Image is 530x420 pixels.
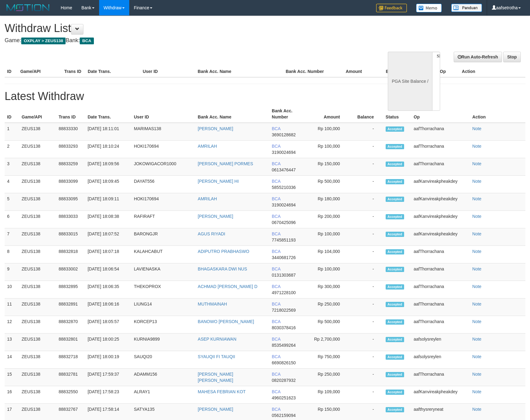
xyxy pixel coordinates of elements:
td: Rp 109,000 [306,386,349,404]
span: 0670425096 [272,220,296,225]
td: 11 [5,298,19,316]
span: 7218022569 [272,308,296,313]
td: [DATE] 18:06:54 [85,263,131,281]
td: Rp 104,000 [306,246,349,263]
td: 88833293 [56,141,85,158]
td: Rp 500,000 [306,176,349,193]
a: Note [472,144,482,149]
td: ZEUS138 [19,141,56,158]
td: [DATE] 18:09:56 [85,158,131,176]
td: MARIMAS138 [131,123,195,141]
span: Accepted [386,319,404,325]
span: 0820287932 [272,378,296,383]
td: ZEUS138 [19,281,56,298]
th: Status [383,105,411,123]
td: Rp 100,000 [306,228,349,246]
span: Accepted [386,249,404,254]
span: 3440681726 [272,255,296,260]
a: ASEP KURNIAWAN [198,337,237,342]
th: Trans ID [56,105,85,123]
a: Note [472,319,482,324]
a: Note [472,337,482,342]
td: aafKanvireakpheakdey [411,228,470,246]
span: 8030378416 [272,325,296,330]
td: 88833095 [56,193,85,211]
a: Note [472,179,482,184]
td: - [349,176,383,193]
th: Bank Acc. Number [283,66,327,77]
th: Amount [306,105,349,123]
th: Op [411,105,470,123]
td: 10 [5,281,19,298]
span: BCA [80,38,94,44]
td: Rp 300,000 [306,281,349,298]
span: 7745851193 [272,238,296,242]
td: [DATE] 17:58:23 [85,386,131,404]
td: 2 [5,141,19,158]
td: LAVIENASKA [131,263,195,281]
span: Accepted [386,354,404,360]
h1: Latest Withdraw [5,90,525,102]
span: Accepted [386,126,404,132]
td: [DATE] 18:09:11 [85,193,131,211]
span: 4971228100 [272,290,296,295]
td: Rp 100,000 [306,141,349,158]
th: Bank Acc. Number [269,105,306,123]
span: BCA [272,214,280,219]
span: BCA [272,126,280,131]
span: Accepted [386,390,404,395]
td: 14 [5,351,19,369]
span: Accepted [386,214,404,219]
td: 88832718 [56,351,85,369]
a: Note [472,284,482,289]
th: User ID [140,66,195,77]
td: aafThorrachana [411,123,470,141]
td: - [349,158,383,176]
span: BCA [272,407,280,412]
td: ZEUS138 [19,298,56,316]
td: ZEUS138 [19,334,56,351]
td: - [349,298,383,316]
span: BCA [272,196,280,201]
td: 3 [5,158,19,176]
th: Op [437,66,459,77]
div: PGA Site Balance / [388,52,432,111]
td: DAYAT556 [131,176,195,193]
td: [DATE] 18:06:35 [85,281,131,298]
img: MOTION_logo.png [5,3,51,12]
a: BANOWO [PERSON_NAME] [198,319,254,324]
th: Trans ID [62,66,85,77]
a: Note [472,389,482,394]
td: aafKanvireakpheakdey [411,193,470,211]
td: - [349,123,383,141]
th: Balance [371,66,412,77]
span: 0562159094 [272,413,296,418]
td: KALAHCABUT [131,246,195,263]
a: [PERSON_NAME] HI [198,179,239,184]
td: 5 [5,193,19,211]
td: - [349,246,383,263]
span: OXPLAY > ZEUS138 [21,38,66,44]
td: ZEUS138 [19,158,56,176]
span: BCA [272,231,280,236]
td: 88833002 [56,263,85,281]
h1: Withdraw List [5,22,347,34]
td: 12 [5,316,19,334]
th: Balance [349,105,383,123]
a: Note [472,266,482,271]
td: 1 [5,123,19,141]
a: Note [472,231,482,236]
td: ADAMM156 [131,369,195,386]
td: 88833099 [56,176,85,193]
span: 6690826150 [272,360,296,365]
span: Accepted [386,197,404,202]
td: BARONGJR [131,228,195,246]
span: Accepted [386,232,404,237]
th: Bank Acc. Name [195,105,269,123]
td: 88832801 [56,334,85,351]
span: BCA [272,302,280,306]
td: aafThorrachana [411,369,470,386]
td: ALRAY1 [131,386,195,404]
span: BCA [272,284,280,289]
span: BCA [272,161,280,166]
